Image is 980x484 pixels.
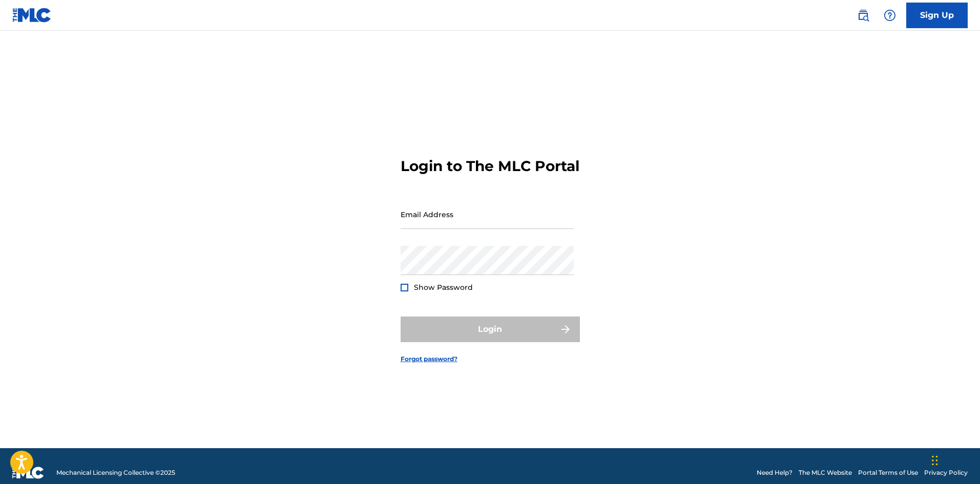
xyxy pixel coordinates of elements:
span: Show Password [414,283,473,292]
img: logo [12,467,44,479]
img: MLC Logo [12,8,52,23]
a: Public Search [853,5,873,26]
div: Help [880,5,900,26]
span: Mechanical Licensing Collective © 2025 [56,468,175,477]
iframe: Chat Widget [929,435,980,484]
a: Privacy Policy [924,468,968,477]
img: search [857,9,869,22]
a: Sign Up [906,3,968,28]
a: The MLC Website [799,468,852,477]
div: Drag [932,445,938,476]
h3: Login to The MLC Portal [401,157,579,175]
a: Forgot password? [401,354,457,364]
a: Portal Terms of Use [858,468,918,477]
a: Need Help? [757,468,793,477]
img: help [884,9,896,22]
